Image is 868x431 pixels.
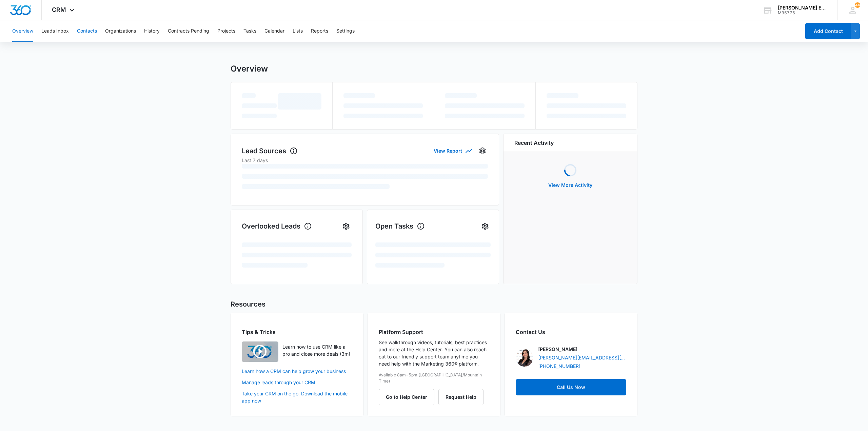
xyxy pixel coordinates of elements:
button: Calendar [264,20,284,42]
div: account name [778,5,827,11]
p: Available 8am-5pm ([GEOGRAPHIC_DATA]/Mountain Time) [379,372,489,384]
span: CRM [52,6,66,13]
button: Settings [477,145,488,156]
button: Tasks [243,20,256,42]
h1: Lead Sources [242,146,298,156]
a: Request Help [438,394,484,400]
button: Contacts [77,20,97,42]
img: Learn how to use CRM like a pro and close more deals (3m) [242,341,278,362]
p: [PERSON_NAME] [538,346,577,353]
a: Call Us Now [516,379,626,395]
a: [PERSON_NAME][EMAIL_ADDRESS][PERSON_NAME][DOMAIN_NAME] [538,354,626,361]
button: Go to Help Center [379,389,434,405]
a: Learn how a CRM can help grow your business [242,368,352,375]
h6: Recent Activity [514,139,554,147]
span: 44 [855,2,860,8]
button: Leads Inbox [41,20,69,42]
div: account id [778,11,827,15]
button: View More Activity [541,177,599,193]
button: Contracts Pending [168,20,209,42]
button: Request Help [438,389,484,405]
h1: Overlooked Leads [242,221,312,231]
button: Lists [293,20,303,42]
button: Add Contact [805,23,851,39]
button: Organizations [105,20,136,42]
a: Go to Help Center [379,394,438,400]
h2: Resources [231,299,637,309]
a: Manage leads through your CRM [242,379,352,386]
p: Learn how to use CRM like a pro and close more deals (3m) [282,343,352,357]
div: notifications count [855,2,860,8]
a: [PHONE_NUMBER] [538,363,580,370]
button: View Report [434,145,472,157]
p: Last 7 days [242,157,488,164]
a: Take your CRM on the go: Download the mobile app now [242,390,352,404]
button: Settings [336,20,355,42]
h2: Contact Us [516,328,626,336]
button: Overview [12,20,33,42]
button: Projects [217,20,235,42]
button: History [144,20,160,42]
button: Settings [480,221,491,232]
h2: Platform Support [379,328,489,336]
button: Reports [311,20,328,42]
h1: Overview [231,64,268,74]
button: Settings [341,221,352,232]
h1: Open Tasks [375,221,425,231]
p: See walkthrough videos, tutorials, best practices and more at the Help Center. You can also reach... [379,339,489,367]
img: Carlee Heinmiller [516,349,533,367]
h2: Tips & Tricks [242,328,352,336]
